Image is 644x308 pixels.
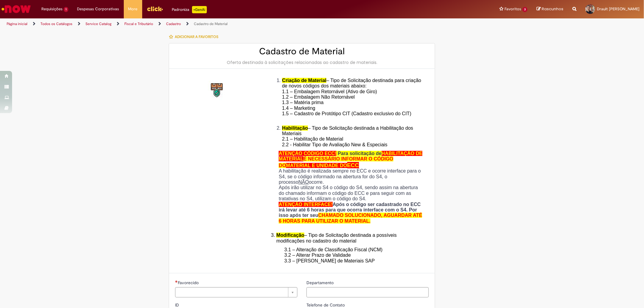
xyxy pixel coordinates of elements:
[542,6,563,12] span: Rascunhos
[175,46,429,56] h2: Cadastro de Material
[166,21,181,26] a: Cadastro
[298,179,309,185] u: NÃO
[192,6,207,13] p: +GenAi
[276,233,304,238] span: Modificação
[282,125,308,131] span: Habilitação
[282,78,326,83] span: Criação de Material
[7,21,27,26] a: Página inicial
[178,280,200,285] span: Necessários - Favorecido
[279,168,424,185] p: A habilitação é realizada sempre no ECC e ocorre interface para o S4, se o código informado na ab...
[64,7,68,12] span: 1
[175,34,218,39] span: Adicionar a Favoritos
[169,30,222,43] button: Adicionar a Favoritos
[85,21,111,26] a: Service Catalog
[279,185,424,202] p: Após irão utilizar no S4 o código do S4, sendo assim na abertura do chamado informam o código do ...
[279,202,422,224] strong: Após o código ser cadastrado no ECC irá levar até 6 horas para que ocorra interface com o S4. Por...
[194,21,228,26] a: Cadastro de Material
[175,302,180,308] span: ID
[597,6,639,11] span: Drault [PERSON_NAME]
[282,78,421,122] span: – Tipo de Solicitação destinada para criação de novos códigos dos materiais abaixo: 1.1 – Embalag...
[505,6,521,12] span: Favoritos
[306,287,429,297] input: Departamento
[124,21,153,26] a: Fiscal e Tributário
[279,151,336,156] span: ATENÇÃO CÓDIGO ECC!
[1,3,32,15] img: ServiceNow
[147,4,163,13] img: click_logo_yellow_360x200.png
[279,202,332,207] span: ATENÇÃO INTERFACE!
[175,59,429,65] div: Oferta destinada à solicitações relacionadas ao cadastro de materiais.
[208,81,227,100] img: Cadastro de Material
[306,280,335,285] span: Departamento
[40,21,72,26] a: Todos os Catálogos
[5,18,425,30] ul: Trilhas de página
[522,7,527,12] span: 3
[306,302,346,308] span: Telefone de Contato
[537,6,563,12] a: Rascunhos
[41,6,62,12] span: Requisições
[279,156,393,168] span: É NECESSÁRIO INFORMAR O CÓDIGO DO
[282,125,413,147] span: – Tipo de Solicitação destinada a Habilitação dos Materiais 2.1 – Habilitação de Material 2.2 - H...
[77,6,119,12] span: Despesas Corporativas
[175,280,178,283] span: Necessários
[128,6,138,12] span: More
[347,162,359,168] span: ECC
[286,163,347,168] span: MATERIAL E UNIDADE DO
[279,151,422,161] span: HABILITAÇÃO DE MATERIAL
[284,247,383,263] span: 3.1 – Alteração de Classificação Fiscal (NCM) 3.2 – Alterar Prazo de Validade 3.3 – [PERSON_NAME]...
[279,213,422,223] span: CHAMADO SOLUCIONADO, AGUARDAR ATÉ 6 HORAS PARA UTILIZAR O MATERIAL.
[175,287,297,297] a: Limpar campo Favorecido
[338,151,382,156] span: Para solicitação de
[276,233,424,244] li: – Tipo de Solicitação destinada a possíveis modificações no cadastro do material
[172,6,207,13] div: Padroniza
